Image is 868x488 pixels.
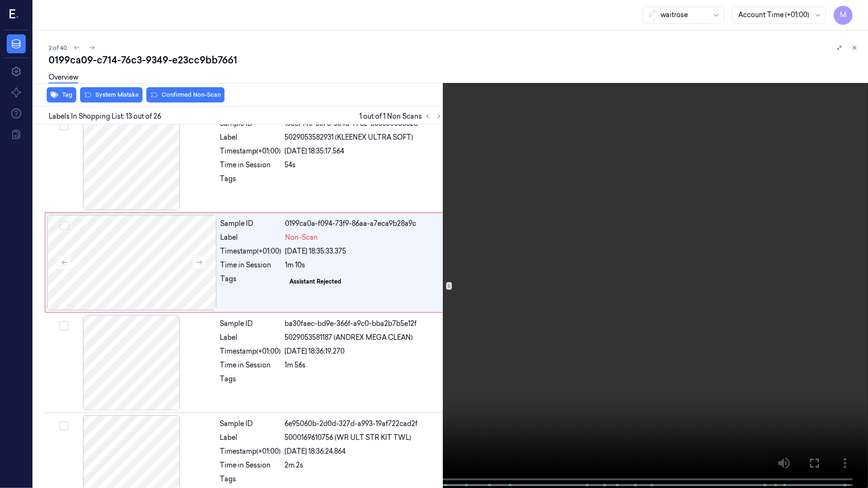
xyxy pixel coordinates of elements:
[59,321,69,331] button: Select row
[220,360,281,370] div: Time in Session
[285,346,443,356] div: [DATE] 18:36:19.270
[220,146,281,156] div: Timestamp (+01:00)
[285,460,443,470] div: 2m 2s
[285,146,443,156] div: [DATE] 18:35:17.564
[220,174,281,189] div: Tags
[60,221,69,231] button: Select row
[286,233,318,243] span: Non-Scan
[220,160,281,170] div: Time in Session
[286,219,442,229] div: 0199ca0a-f094-73f9-86aa-a7eca9b28a9c
[221,233,282,243] div: Label
[221,260,282,270] div: Time in Session
[220,374,281,389] div: Tags
[221,246,282,256] div: Timestamp (+01:00)
[285,360,443,370] div: 1m 56s
[286,260,442,270] div: 1m 10s
[49,72,78,83] a: Overview
[834,6,853,25] button: M
[359,111,445,122] span: 1 out of 1 Non Scans
[220,319,281,329] div: Sample ID
[290,277,342,286] div: Assistant Rejected
[220,460,281,470] div: Time in Session
[47,87,76,102] button: Tag
[285,333,413,343] span: 5029053581187 (ANDREX MEGA CLEAN)
[49,53,860,67] div: 0199ca09-c714-76c3-9349-e23cc9bb7661
[49,44,67,52] span: 2 of 40
[220,333,281,343] div: Label
[80,87,143,102] button: System Mistake
[220,433,281,443] div: Label
[49,112,161,122] span: Labels In Shopping List: 13 out of 26
[220,419,281,429] div: Sample ID
[221,219,282,229] div: Sample ID
[59,121,69,131] button: Select row
[220,447,281,457] div: Timestamp (+01:00)
[285,419,443,429] div: 6e95060b-2d0d-327d-a993-19af722cad2f
[220,346,281,356] div: Timestamp (+01:00)
[285,132,414,142] span: 5029053582931 (KLEENEX ULTRA SOFT)
[285,447,443,457] div: [DATE] 18:36:24.864
[59,421,69,431] button: Select row
[220,132,281,142] div: Label
[285,160,443,170] div: 54s
[285,433,412,443] span: 5000169610756 (WR ULT STR KIT TWL)
[285,319,443,329] div: ba30faec-bd9e-366f-a9c0-bba2b7b5e12f
[221,274,282,289] div: Tags
[146,87,225,102] button: Confirmed Non-Scan
[286,246,442,256] div: [DATE] 18:35:33.375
